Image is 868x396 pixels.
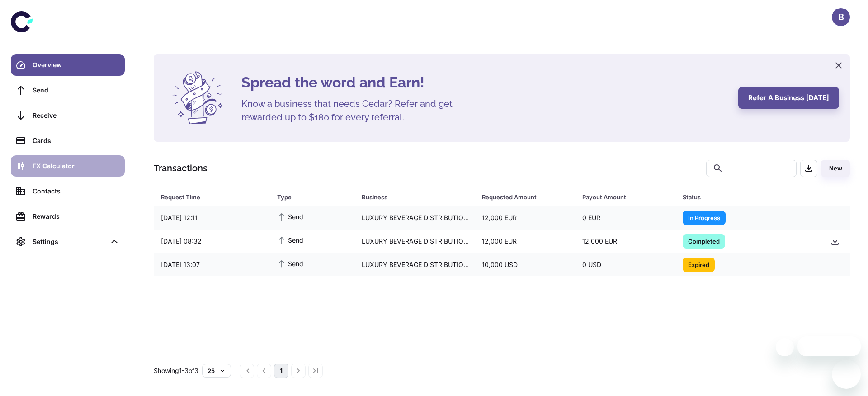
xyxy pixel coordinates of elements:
a: Send [11,79,125,101]
a: FX Calculator [11,155,125,177]
div: Overview [33,60,119,70]
span: Completed [683,236,725,245]
div: Status [683,191,801,203]
a: Contacts [11,180,125,202]
span: Send [277,258,303,268]
div: [DATE] 12:11 [154,209,270,226]
span: Request Time [161,191,266,203]
span: Send [277,212,303,221]
div: [DATE] 13:07 [154,256,270,273]
h4: Spread the word and Earn! [241,72,727,93]
div: Cards [33,136,119,146]
iframe: Message from company [797,336,861,356]
nav: pagination navigation [238,364,324,378]
div: Receive [33,111,119,120]
a: Cards [11,130,125,152]
div: 12,000 EUR [475,209,575,226]
div: [DATE] 08:32 [154,233,270,250]
h5: Know a business that needs Cedar? Refer and get rewarded up to $180 for every referral. [241,97,467,124]
div: Settings [33,237,106,247]
span: Type [277,191,350,203]
div: 12,000 EUR [575,233,675,250]
div: 0 USD [575,256,675,273]
iframe: Close message [776,338,794,356]
h1: Transactions [154,161,208,175]
div: Settings [11,231,125,253]
span: Expired [683,260,715,269]
div: 12,000 EUR [475,233,575,250]
div: Contacts [33,186,119,196]
div: Request Time [161,191,255,203]
a: Overview [11,54,125,76]
div: LUXURY BEVERAGE DISTRIBUTION PTE LTD [354,209,475,226]
a: Receive [11,105,125,126]
div: 0 EUR [575,209,675,226]
a: Rewards [11,206,125,227]
button: page 1 [274,364,288,378]
span: Payout Amount [582,191,672,203]
div: Payout Amount [582,191,660,203]
button: B [832,8,850,26]
span: Status [683,191,812,203]
button: 25 [202,364,231,378]
div: 10,000 USD [475,256,575,273]
p: Showing 1-3 of 3 [154,366,198,376]
span: Requested Amount [482,191,571,203]
div: LUXURY BEVERAGE DISTRIBUTION PTE LTD [354,233,475,250]
iframe: Button to launch messaging window [832,360,861,389]
span: Send [277,235,303,245]
div: Type [277,191,339,203]
button: Refer a business [DATE] [738,87,839,109]
span: In Progress [683,213,726,222]
div: FX Calculator [33,161,119,171]
div: Send [33,85,119,95]
div: LUXURY BEVERAGE DISTRIBUTION PTE LTD [354,256,475,273]
div: Rewards [33,212,119,221]
div: Requested Amount [482,191,560,203]
button: New [821,160,850,177]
